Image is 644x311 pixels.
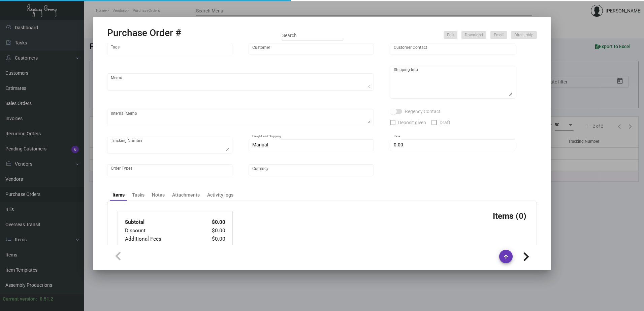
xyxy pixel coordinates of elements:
td: Discount [125,227,198,235]
div: Current version: [3,296,37,303]
div: 0.51.2 [40,296,53,303]
td: $0.00 [198,218,226,227]
span: Direct ship [514,32,534,38]
span: Download [465,32,483,38]
span: Email [494,32,504,38]
div: Tasks [132,192,144,199]
td: Subtotal [125,218,198,227]
td: $0.00 [198,244,226,252]
span: Edit [447,32,454,38]
span: Manual [252,142,268,147]
span: Regency Contact [405,107,441,115]
h2: Purchase Order # [107,27,181,39]
div: Activity logs [207,192,233,199]
button: Direct ship [511,31,537,39]
td: $0.00 [198,235,226,243]
span: Deposit given [398,118,426,127]
td: Shipping [125,244,198,252]
div: Notes [152,192,165,199]
h3: Items (0) [493,211,526,221]
div: Attachments [172,192,200,199]
button: Download [461,31,486,39]
span: Draft [440,118,450,127]
div: Items [112,192,125,199]
td: $0.00 [198,227,226,235]
button: Email [490,31,507,39]
td: Additional Fees [125,235,198,243]
button: Edit [444,31,457,39]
